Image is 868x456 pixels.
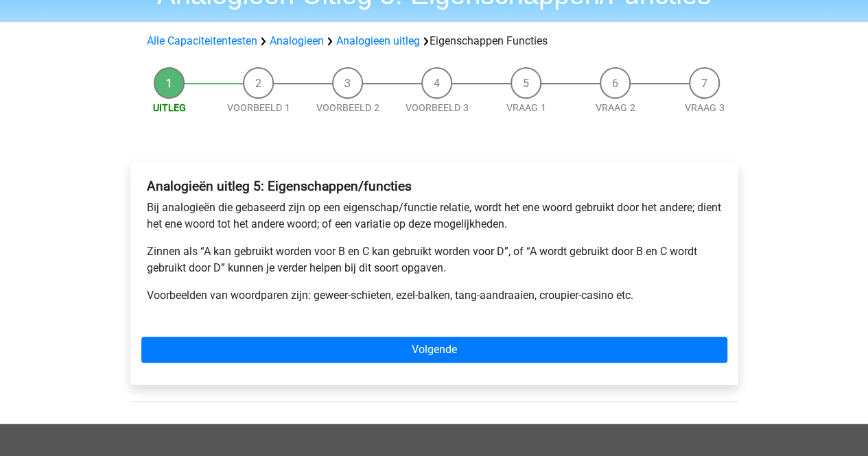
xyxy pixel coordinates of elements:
[227,102,290,113] a: Voorbeeld 1
[316,102,379,113] a: Voorbeeld 2
[406,102,469,113] a: Voorbeeld 3
[147,200,722,232] p: Bij analogieën die gebaseerd zijn op een eigenschap/functie relatie, wordt het ene woord gebruikt...
[147,243,722,276] p: Zinnen als “A kan gebruikt worden voor B en C kan gebruikt worden voor D”, of “A wordt gebruikt d...
[141,33,727,49] div: Eigenschappen Functies
[147,287,722,304] p: Voorbeelden van woordparen zijn: geweer-schieten, ezel-balken, tang-aandraaien, croupier-casino etc.
[147,178,412,194] b: Analogieën uitleg 5: Eigenschappen/functies
[270,34,324,47] a: Analogieen
[685,102,725,113] a: Vraag 3
[141,337,727,363] a: Volgende
[147,34,257,47] a: Alle Capaciteitentesten
[506,102,546,113] a: Vraag 1
[596,102,635,113] a: Vraag 2
[153,102,186,113] a: Uitleg
[336,34,420,47] a: Analogieen uitleg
